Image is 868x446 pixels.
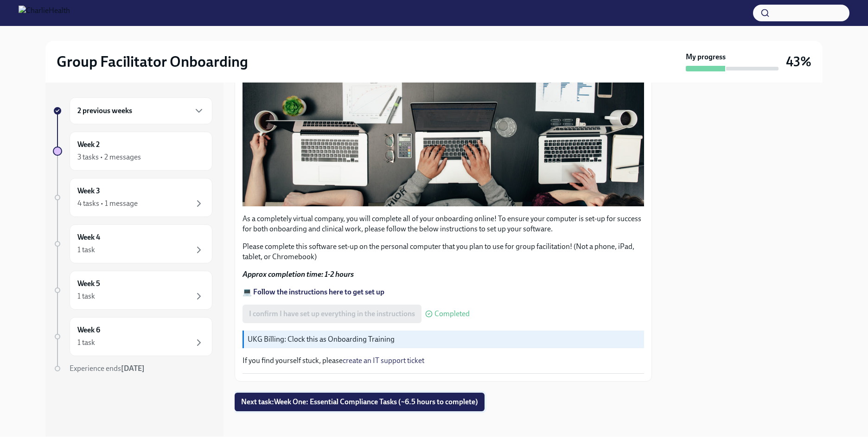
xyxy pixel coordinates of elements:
h3: 43% [786,53,811,70]
strong: [DATE] [121,364,145,373]
a: Week 41 task [53,224,212,263]
span: Completed [434,310,470,318]
h6: 2 previous weeks [77,106,132,116]
span: Next task : Week One: Essential Compliance Tasks (~6.5 hours to complete) [241,397,478,407]
div: 1 task [77,338,95,348]
button: Next task:Week One: Essential Compliance Tasks (~6.5 hours to complete) [235,393,485,411]
h2: Group Facilitator Onboarding [57,52,248,71]
p: If you find yourself stuck, please [243,356,644,366]
a: Week 34 tasks • 1 message [53,178,212,217]
h6: Week 4 [77,232,100,242]
a: Week 51 task [53,271,212,310]
a: 💻 Follow the instructions here to get set up [243,287,384,296]
p: As a completely virtual company, you will complete all of your onboarding online! To ensure your ... [243,214,644,234]
span: Experience ends [70,364,145,373]
div: 3 tasks • 2 messages [77,152,141,162]
a: create an IT support ticket [343,356,424,365]
h6: Week 3 [77,186,100,196]
div: 2 previous weeks [70,97,212,124]
strong: My progress [686,52,726,62]
strong: Approx completion time: 1-2 hours [243,270,354,279]
p: UKG Billing: Clock this as Onboarding Training [248,334,640,344]
h6: Week 6 [77,325,100,335]
h6: Week 2 [77,140,100,150]
img: CharlieHealth [19,6,70,20]
p: Please complete this software set-up on the personal computer that you plan to use for group faci... [243,242,644,262]
div: 1 task [77,291,95,301]
div: 4 tasks • 1 message [77,198,138,209]
a: Week 23 tasks • 2 messages [53,132,212,171]
h6: Week 5 [77,279,100,289]
a: Week 61 task [53,317,212,356]
div: 1 task [77,245,95,255]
